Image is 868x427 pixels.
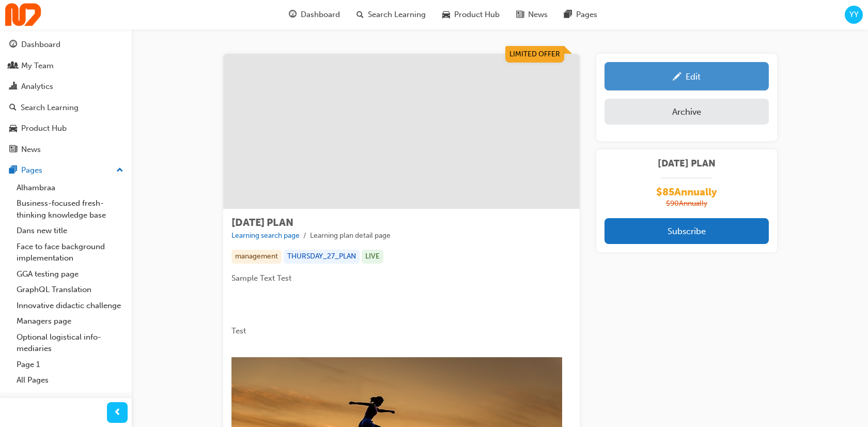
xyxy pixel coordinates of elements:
img: Trak [5,3,41,26]
div: Dashboard [21,39,60,51]
span: Sample Text Test [231,273,291,283]
a: GGA testing page [12,266,128,282]
a: Analytics [4,77,128,96]
span: Search Learning [368,9,426,21]
span: chart-icon [9,82,17,91]
span: Product Hub [454,9,500,21]
span: news-icon [516,8,524,21]
a: Page 1 [12,357,128,373]
a: Optional logistical info-mediaries [12,329,128,357]
span: Limited Offer [509,50,560,58]
button: Pages [4,161,128,180]
a: Face to face background implementation [12,239,128,266]
span: search-icon [9,103,17,113]
span: [DATE] PLAN [231,217,293,228]
span: search-icon [357,8,364,21]
span: Dashboard [301,9,340,21]
button: Subscribe [605,218,769,244]
div: THURSDAY_27_PLAN [284,250,360,264]
a: All Pages [12,372,128,388]
div: Archive [672,106,701,117]
button: DashboardMy TeamAnalyticsSearch LearningProduct HubNews [4,33,128,161]
span: [DATE] PLAN [605,158,769,170]
button: YY [845,6,863,24]
div: management [231,250,282,264]
div: My Team [21,60,54,72]
div: Product Hub [21,123,67,134]
a: news-iconNews [508,4,556,25]
a: Learning search page [231,231,300,240]
span: News [528,9,548,21]
span: pages-icon [564,8,572,21]
a: Search Learning [4,98,128,117]
span: guage-icon [9,40,17,50]
span: Pages [576,9,597,21]
span: YY [849,9,859,21]
button: Archive [605,99,769,125]
span: car-icon [9,124,17,133]
a: Dans new title [12,223,128,239]
a: Product Hub [4,119,128,138]
a: Managers page [12,313,128,329]
span: prev-icon [114,406,121,419]
a: News [4,140,128,159]
a: GraphQL Translation [12,282,128,298]
span: guage-icon [289,8,297,21]
span: people-icon [9,62,17,71]
span: pencil-icon [673,72,681,83]
a: guage-iconDashboard [281,4,348,25]
a: My Team [4,56,128,75]
a: Alhambraa [12,180,128,196]
span: up-icon [116,164,123,177]
div: Edit [686,71,701,82]
span: $ 90 Annually [666,198,707,210]
a: Business-focused fresh-thinking knowledge base [12,195,128,223]
a: search-iconSearch Learning [348,4,434,25]
div: Search Learning [21,102,79,114]
div: LIVE [362,250,383,264]
a: pages-iconPages [556,4,606,25]
li: Learning plan detail page [310,230,391,242]
span: car-icon [442,8,450,21]
div: Pages [21,164,42,176]
div: Analytics [21,81,53,93]
span: news-icon [9,145,17,155]
a: Edit [605,62,769,90]
a: Dashboard [4,35,128,54]
div: News [21,144,41,156]
span: $ 85 Annually [656,187,717,199]
a: car-iconProduct Hub [434,4,508,25]
a: Innovative didactic challenge [12,298,128,314]
span: pages-icon [9,166,17,175]
span: Test [231,326,246,335]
